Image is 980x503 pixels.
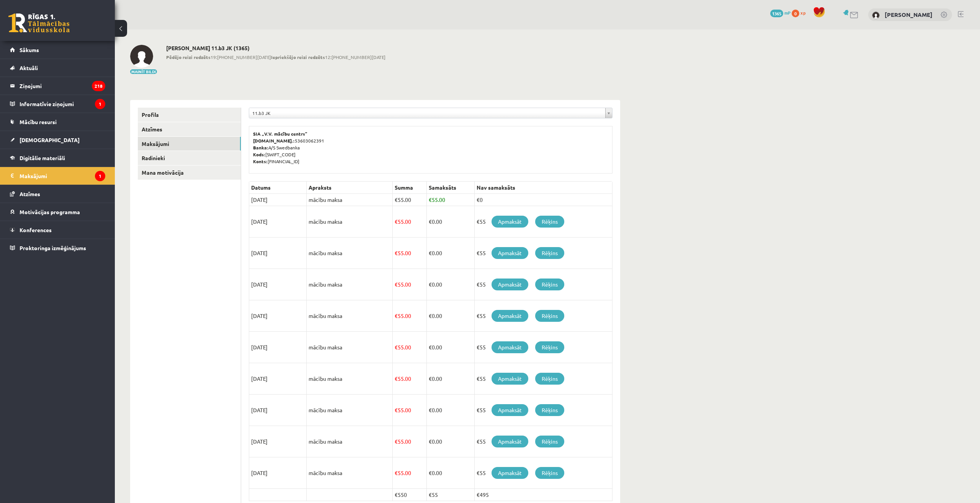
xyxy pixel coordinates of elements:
span: xp [800,10,805,16]
span: € [429,249,432,256]
a: Rēķins [535,467,564,479]
span: € [395,438,398,445]
td: €0 [474,194,612,206]
td: 0.00 [426,395,474,426]
a: Mana motivācija [138,165,241,180]
a: Apmaksāt [492,310,528,322]
td: 0.00 [426,426,474,457]
td: mācību maksa [307,194,393,206]
b: Pēdējo reizi redzēts [166,54,211,60]
span: € [395,375,398,382]
img: Ričards Siņausks [872,11,880,19]
td: [DATE] [249,457,307,489]
a: Rēķins [535,216,564,228]
i: 1 [95,99,105,109]
td: 0.00 [426,206,474,238]
td: [DATE] [249,206,307,238]
td: €550 [393,489,427,501]
td: mācību maksa [307,332,393,363]
span: mP [784,10,791,16]
td: €495 [474,489,612,501]
td: €55 [474,457,612,489]
span: € [395,218,398,225]
td: mācību maksa [307,206,393,238]
th: Summa [393,182,427,194]
a: Apmaksāt [492,341,528,353]
td: 55.00 [393,194,427,206]
button: Mainīt bildi [130,69,157,74]
th: Datums [249,182,307,194]
a: Radinieki [138,151,241,165]
a: Maksājumi [138,137,241,151]
td: €55 [474,395,612,426]
td: €55 [474,426,612,457]
a: Informatīvie ziņojumi1 [10,95,105,113]
a: Konferences [10,221,105,239]
td: €55 [474,269,612,300]
span: € [395,196,398,203]
legend: Maksājumi [20,167,105,185]
span: 19:[PHONE_NUMBER][DATE] 12:[PHONE_NUMBER][DATE] [166,54,385,61]
p: 53603062391 A/S Swedbanka [SWIFT_CODE] [FINANCIAL_ID] [253,130,608,165]
a: Profils [138,108,241,122]
a: Apmaksāt [492,216,528,228]
td: [DATE] [249,426,307,457]
span: € [395,312,398,319]
th: Samaksāts [426,182,474,194]
a: [DEMOGRAPHIC_DATA] [10,131,105,149]
span: € [395,344,398,351]
legend: Informatīvie ziņojumi [20,95,105,113]
span: € [395,469,398,476]
a: Motivācijas programma [10,203,105,221]
span: € [429,312,432,319]
span: € [429,196,432,203]
span: Konferences [20,226,52,233]
a: Atzīmes [10,185,105,203]
a: Apmaksāt [492,279,528,290]
i: 218 [92,81,105,91]
span: € [429,438,432,445]
td: mācību maksa [307,269,393,300]
b: Konts: [253,158,268,164]
td: 55.00 [393,457,427,489]
td: 55.00 [393,395,427,426]
span: 1365 [770,10,783,17]
th: Apraksts [307,182,393,194]
legend: Ziņojumi [20,77,105,95]
span: € [395,406,398,413]
td: [DATE] [249,300,307,332]
a: Apmaksāt [492,404,528,416]
a: Atzīmes [138,122,241,136]
a: 1365 mP [770,10,791,16]
td: 55.00 [426,194,474,206]
td: 0.00 [426,332,474,363]
a: Rīgas 1. Tālmācības vidusskola [8,13,70,33]
a: Mācību resursi [10,113,105,131]
td: 0.00 [426,238,474,269]
td: 55.00 [393,332,427,363]
td: mācību maksa [307,395,393,426]
i: 1 [95,171,105,181]
span: 11.b3 JK [252,108,602,118]
td: [DATE] [249,269,307,300]
td: 55.00 [393,300,427,332]
a: 0 xp [792,10,809,16]
b: Kods: [253,151,265,157]
a: Apmaksāt [492,373,528,385]
td: 55.00 [393,269,427,300]
span: € [395,249,398,256]
span: € [429,375,432,382]
td: 55.00 [393,426,427,457]
span: € [429,406,432,413]
span: Aktuāli [20,64,38,71]
span: [DEMOGRAPHIC_DATA] [20,136,80,143]
span: Atzīmes [20,190,40,197]
a: Proktoringa izmēģinājums [10,239,105,257]
td: mācību maksa [307,426,393,457]
td: €55 [474,300,612,332]
span: 0 [792,10,799,17]
td: [DATE] [249,395,307,426]
a: Maksājumi1 [10,167,105,185]
a: Rēķins [535,279,564,290]
td: €55 [474,363,612,395]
